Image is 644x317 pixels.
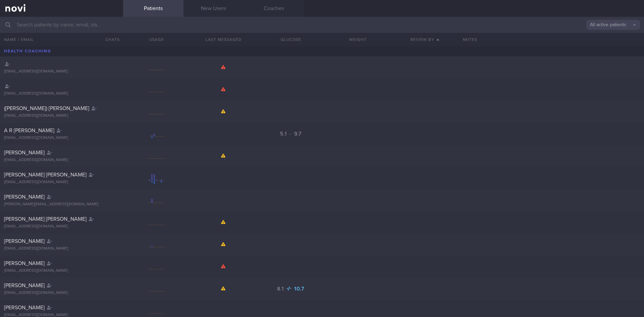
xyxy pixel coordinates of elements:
[280,131,288,137] span: 5.1
[4,261,45,266] span: [PERSON_NAME]
[324,33,391,46] button: Weight
[294,286,305,292] span: 10.7
[4,106,89,111] span: ([PERSON_NAME]) [PERSON_NAME]
[4,172,87,177] span: [PERSON_NAME] [PERSON_NAME]
[4,216,87,222] span: [PERSON_NAME] [PERSON_NAME]
[4,150,45,155] span: [PERSON_NAME]
[96,33,123,46] button: Chats
[391,33,459,46] button: Review By
[4,91,119,96] div: [EMAIL_ADDRESS][DOMAIN_NAME]
[4,69,119,74] div: [EMAIL_ADDRESS][DOMAIN_NAME]
[257,33,324,46] button: Glucose
[289,131,291,137] span: -
[4,194,45,200] span: [PERSON_NAME]
[4,268,119,273] div: [EMAIL_ADDRESS][DOMAIN_NAME]
[4,136,119,141] div: [EMAIL_ADDRESS][DOMAIN_NAME]
[586,20,640,30] button: All active patients
[4,158,119,163] div: [EMAIL_ADDRESS][DOMAIN_NAME]
[190,33,257,46] button: Last Messaged
[277,286,285,292] span: 8.1
[4,305,45,310] span: [PERSON_NAME]
[4,202,119,207] div: [PERSON_NAME][EMAIL_ADDRESS][DOMAIN_NAME]
[4,283,45,288] span: [PERSON_NAME]
[4,113,119,118] div: [EMAIL_ADDRESS][DOMAIN_NAME]
[459,33,644,46] div: Notes
[4,224,119,229] div: [EMAIL_ADDRESS][DOMAIN_NAME]
[123,33,190,46] div: Usage
[4,239,45,244] span: [PERSON_NAME]
[294,131,302,137] span: 9.7
[4,246,119,251] div: [EMAIL_ADDRESS][DOMAIN_NAME]
[4,128,54,133] span: A R [PERSON_NAME]
[4,180,119,185] div: [EMAIL_ADDRESS][DOMAIN_NAME]
[4,290,119,296] div: [EMAIL_ADDRESS][DOMAIN_NAME]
